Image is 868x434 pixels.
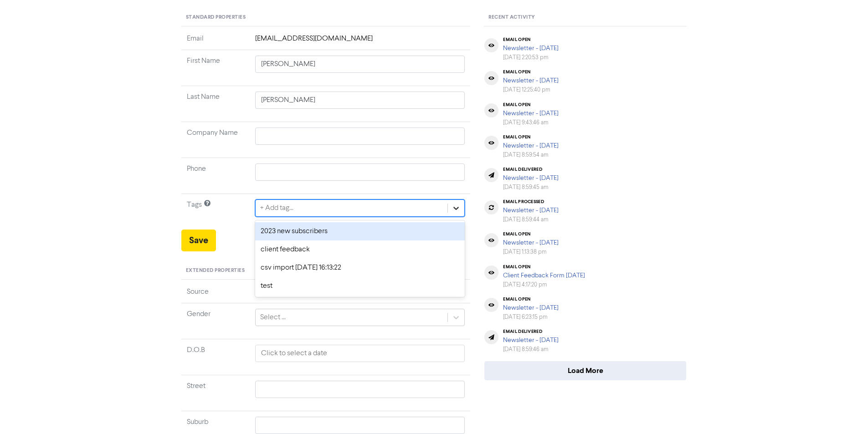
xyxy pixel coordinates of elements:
td: First Name [181,50,250,86]
button: Save [181,230,216,251]
div: [DATE] 1:13:38 pm [503,248,559,256]
a: Newsletter - [DATE] [503,77,559,84]
iframe: Chat Widget [822,390,868,434]
div: email open [503,264,585,270]
input: Click to select a date [255,345,465,362]
div: Recent Activity [484,9,687,26]
td: Company Name [181,122,250,158]
div: 2023 new subscribers [255,222,465,240]
div: email open [503,102,559,107]
div: [DATE] 8:59:44 am [503,215,559,224]
div: [DATE] 8:59:46 am [503,345,559,354]
div: email open [503,231,559,237]
a: Newsletter - [DATE] [503,337,559,343]
div: [DATE] 2:20:53 pm [503,53,559,62]
div: Extended Properties [181,262,471,280]
a: Newsletter - [DATE] [503,45,559,51]
div: [DATE] 6:23:15 pm [503,313,559,322]
a: Newsletter - [DATE] [503,110,559,117]
div: client feedback [255,240,465,259]
div: test [255,277,465,295]
a: Newsletter - [DATE] [503,207,559,214]
a: Client Feedback Form [DATE] [503,272,585,279]
div: csv import [DATE] 16:13:22 [255,259,465,277]
a: Newsletter - [DATE] [503,143,559,149]
td: D.O.B [181,339,250,375]
td: Email [181,33,250,50]
div: email delivered [503,167,559,172]
div: + Add tag... [260,203,293,214]
div: [DATE] 8:59:45 am [503,183,559,192]
td: Source [181,286,250,303]
div: email open [503,37,559,42]
td: MANUAL [250,286,471,303]
td: Street [181,375,250,411]
div: email processed [503,199,559,204]
div: email open [503,296,559,302]
div: Select ... [260,312,286,323]
div: [DATE] 8:59:54 am [503,151,559,159]
td: [EMAIL_ADDRESS][DOMAIN_NAME] [250,33,471,50]
a: Newsletter - [DATE] [503,240,559,246]
a: Newsletter - [DATE] [503,175,559,181]
div: [DATE] 9:43:46 am [503,118,559,127]
div: email open [503,69,559,75]
div: email delivered [503,329,559,334]
div: [DATE] 12:25:40 pm [503,86,559,94]
td: Tags [181,194,250,230]
td: Gender [181,303,250,339]
button: Load More [484,361,686,380]
div: Standard Properties [181,9,471,26]
div: email open [503,134,559,140]
a: Newsletter - [DATE] [503,305,559,311]
div: [DATE] 4:17:20 pm [503,281,585,289]
td: Last Name [181,86,250,122]
td: Phone [181,158,250,194]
